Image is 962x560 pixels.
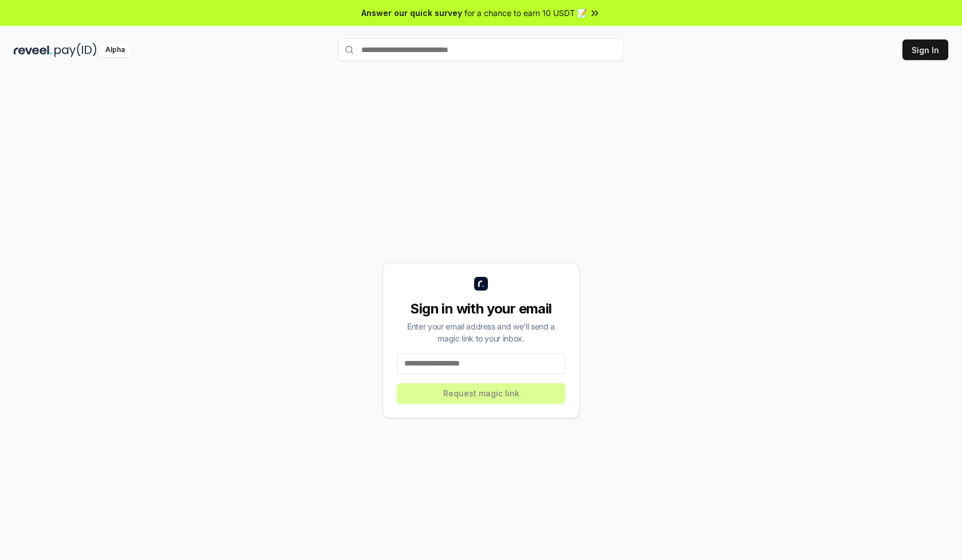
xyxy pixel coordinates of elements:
[14,43,52,57] img: reveel_dark
[361,7,462,19] span: Answer our quick survey
[99,43,131,57] div: Alpha
[54,43,97,57] img: pay_id
[397,300,565,318] div: Sign in with your email
[464,7,587,19] span: for a chance to earn 10 USDT 📝
[474,277,488,291] img: logo_small
[902,39,948,60] button: Sign In
[397,320,565,344] div: Enter your email address and we’ll send a magic link to your inbox.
